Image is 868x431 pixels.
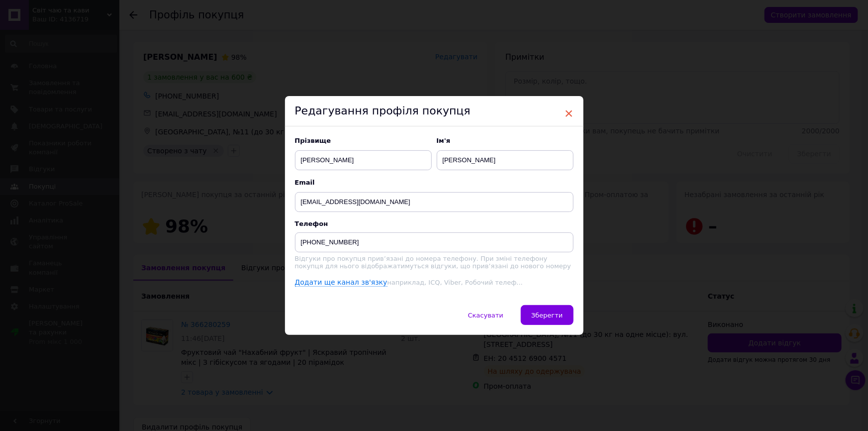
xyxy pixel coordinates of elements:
p: Відгуки про покупця привʼязані до номера телефону. При зміні телефону покупця для нього відобража... [295,255,574,270]
a: Додати ще канал зв'язку [295,278,387,287]
span: Скасувати [468,312,503,319]
p: Телефон [295,220,574,227]
button: Скасувати [458,305,514,325]
input: Наприклад: Іван [437,150,574,170]
button: Зберегти [521,305,573,325]
span: Ім'я [437,136,574,145]
span: Email [295,178,574,187]
div: Редагування профіля покупця [285,96,583,126]
input: +38 096 0000000 [295,232,574,252]
span: × [565,105,574,122]
span: наприклад, ICQ, Viber, Робочий телеф... [387,279,523,286]
span: Зберегти [531,312,563,319]
span: Прізвище [295,136,432,145]
input: Наприклад: Іванов [295,150,432,170]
